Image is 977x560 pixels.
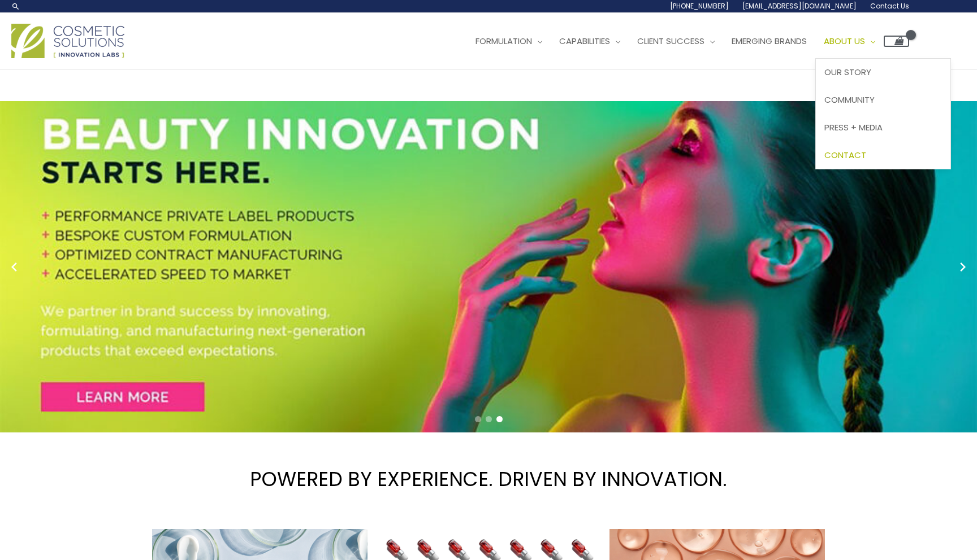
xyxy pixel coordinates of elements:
[824,94,875,106] span: Community
[459,24,909,58] nav: Site Navigation
[824,66,871,78] span: Our Story
[559,35,610,47] span: Capabilities
[816,141,950,169] a: Contact
[670,1,729,11] span: [PHONE_NUMBER]
[884,36,909,47] a: View Shopping Cart, empty
[816,113,950,141] a: Press + Media
[6,259,23,275] button: Previous slide
[824,35,865,47] span: About Us
[742,1,857,11] span: [EMAIL_ADDRESS][DOMAIN_NAME]
[816,86,950,114] a: Community
[732,35,807,47] span: Emerging Brands
[637,35,704,47] span: Client Success
[723,24,815,58] a: Emerging Brands
[467,24,551,58] a: Formulation
[551,24,629,58] a: Capabilities
[870,1,909,11] span: Contact Us
[824,149,866,161] span: Contact
[11,24,124,58] img: Cosmetic Solutions Logo
[815,24,884,58] a: About Us
[475,35,532,47] span: Formulation
[475,416,481,422] span: Go to slide 1
[954,259,971,275] button: Next slide
[496,416,503,422] span: Go to slide 3
[11,2,20,11] a: Search icon link
[486,416,492,422] span: Go to slide 2
[629,24,723,58] a: Client Success
[816,59,950,86] a: Our Story
[824,121,883,133] span: Press + Media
